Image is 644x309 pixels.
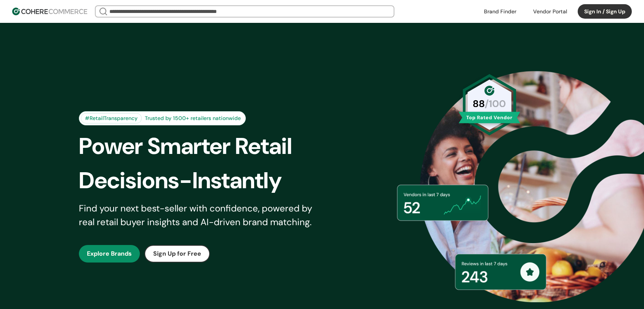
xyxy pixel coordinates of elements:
div: Trusted by 1500+ retailers nationwide [142,114,244,122]
div: Find your next best-seller with confidence, powered by real retail buyer insights and AI-driven b... [79,202,322,229]
button: Sign Up for Free [144,245,210,263]
button: Sign In / Sign Up [578,4,632,19]
div: Decisions-Instantly [79,163,335,198]
img: Cohere Logo [12,8,87,15]
button: Explore Brands [79,245,140,263]
div: #RetailTransparency [81,113,142,123]
div: Power Smarter Retail [79,129,335,163]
